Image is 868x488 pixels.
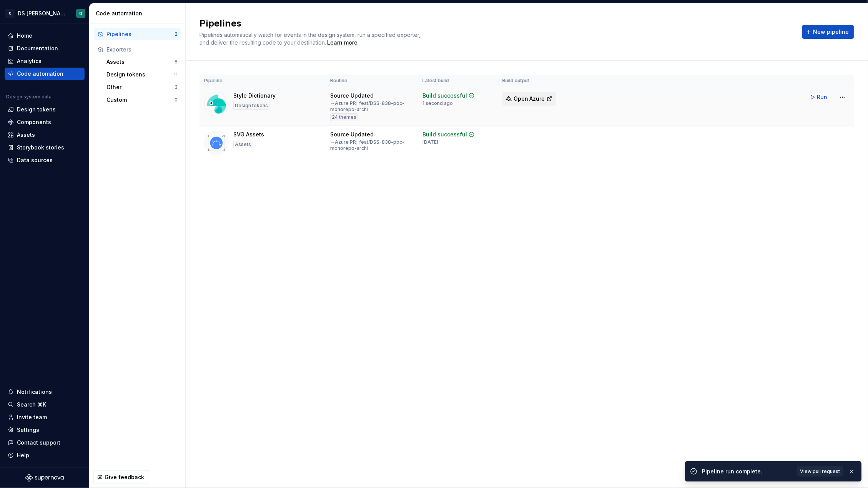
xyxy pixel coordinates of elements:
[17,70,63,78] div: Code automation
[93,470,149,484] button: Give feedback
[106,96,175,104] div: Custom
[422,100,453,106] div: 1 second ago
[5,411,85,423] a: Invite team
[422,131,467,138] div: Build successful
[802,25,854,39] button: New pipeline
[175,97,178,103] div: 0
[17,118,51,126] div: Components
[5,30,85,42] a: Home
[17,413,47,421] div: Invite team
[5,449,85,461] button: Help
[330,92,374,100] div: Source Updated
[5,437,85,449] button: Contact support
[6,94,52,100] div: Design system data
[200,32,422,46] span: Pipelines automatically watch for events in the design system, run a specified exporter, and deli...
[17,388,52,396] div: Notifications
[94,28,181,40] button: Pipelines2
[233,131,264,138] div: SVG Assets
[17,32,32,40] div: Home
[5,141,85,154] a: Storybook stories
[498,75,565,87] th: Build output
[17,451,29,459] div: Help
[5,42,85,55] a: Documentation
[106,71,174,78] div: Design tokens
[175,84,178,90] div: 3
[233,141,253,148] div: Assets
[332,114,356,120] span: 24 themes
[514,95,545,103] span: Open Azure
[103,68,181,81] button: Design tokens11
[2,5,88,22] button: CDS [PERSON_NAME]O
[5,129,85,141] a: Assets
[356,100,358,106] span: |
[702,468,792,475] div: Pipeline run complete.
[422,92,467,100] div: Build successful
[5,398,85,411] button: Search ⌘K
[356,139,358,145] span: |
[327,39,358,46] a: Learn more
[106,83,175,91] div: Other
[422,139,438,145] div: [DATE]
[817,93,828,101] span: Run
[813,28,849,36] span: New pipeline
[106,46,178,53] div: Exporters
[103,56,181,68] button: Assets8
[418,75,498,87] th: Latest build
[806,90,833,104] button: Run
[175,59,178,65] div: 8
[5,424,85,436] a: Settings
[200,75,326,87] th: Pipeline
[96,10,182,17] div: Code automation
[5,68,85,80] a: Code automation
[5,55,85,67] a: Analytics
[330,100,413,113] div: → Azure PR feat/DSS-838-poc-monorepo-archi
[326,75,418,87] th: Routine
[17,106,56,113] div: Design tokens
[174,71,178,78] div: 11
[326,40,359,46] span: .
[18,10,67,17] div: DS [PERSON_NAME]
[175,31,178,37] div: 2
[106,30,175,38] div: Pipelines
[502,96,556,103] a: Open Azure
[5,103,85,116] a: Design tokens
[17,439,60,447] div: Contact support
[330,131,374,138] div: Source Updated
[330,139,413,151] div: → Azure PR feat/DSS-838-poc-monorepo-archi
[233,92,276,100] div: Style Dictionary
[105,473,144,481] span: Give feedback
[797,466,844,477] a: View pull request
[17,144,64,151] div: Storybook stories
[103,81,181,93] button: Other3
[17,401,46,408] div: Search ⌘K
[502,92,556,106] button: Open Azure
[233,102,269,110] div: Design tokens
[5,9,15,18] div: C
[5,116,85,128] a: Components
[5,386,85,398] button: Notifications
[200,17,793,30] h2: Pipelines
[800,468,840,475] span: View pull request
[17,45,58,52] div: Documentation
[17,426,39,434] div: Settings
[5,154,85,166] a: Data sources
[103,94,181,106] button: Custom0
[17,131,35,139] div: Assets
[17,57,42,65] div: Analytics
[17,156,53,164] div: Data sources
[79,10,82,17] div: O
[106,58,175,66] div: Assets
[25,474,64,482] svg: Supernova Logo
